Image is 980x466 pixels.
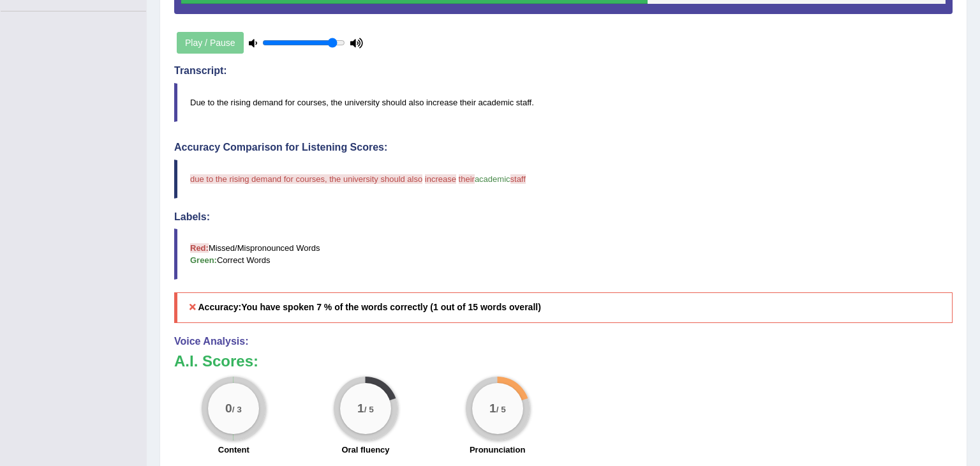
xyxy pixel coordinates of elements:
[225,402,232,416] big: 0
[489,402,496,416] big: 1
[475,174,510,184] span: academic
[174,336,953,347] h4: Voice Analysis:
[174,83,953,122] blockquote: Due to the rising demand for courses, the university should also increase their academic staff.
[190,174,422,184] span: due to the rising demand for courses, the university should also
[510,174,526,184] span: staff
[174,211,953,223] h4: Labels:
[341,444,389,456] label: Oral fluency
[357,402,364,416] big: 1
[190,255,217,265] b: Green:
[241,302,541,312] b: You have spoken 7 % of the words correctly (1 out of 15 words overall)
[218,444,249,456] label: Content
[174,65,953,77] h4: Transcript:
[174,229,953,280] blockquote: Missed/Mispronounced Words Correct Words
[190,243,209,253] b: Red:
[496,405,505,414] small: / 5
[174,292,953,322] h5: Accuracy:
[174,352,258,370] b: A.I. Scores:
[364,405,374,414] small: / 5
[459,174,475,184] span: their
[470,444,525,456] label: Pronunciation
[425,174,456,184] span: increase
[174,142,953,153] h4: Accuracy Comparison for Listening Scores:
[232,405,242,414] small: / 3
